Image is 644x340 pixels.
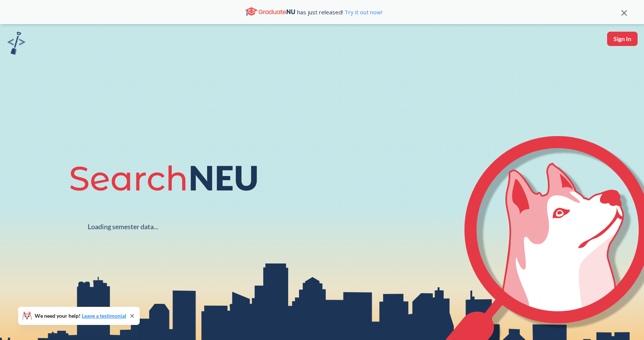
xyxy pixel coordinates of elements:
span: has just released! [297,8,382,16]
a: Leave a testimonial [82,312,126,319]
a: Try it out now! [343,8,382,16]
div: Loading semester data... [88,222,158,231]
img: sandbox logo [8,32,25,55]
button: Sign In [607,32,638,46]
span: We need your help! [35,313,126,319]
a: sandbox logo [8,32,25,57]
